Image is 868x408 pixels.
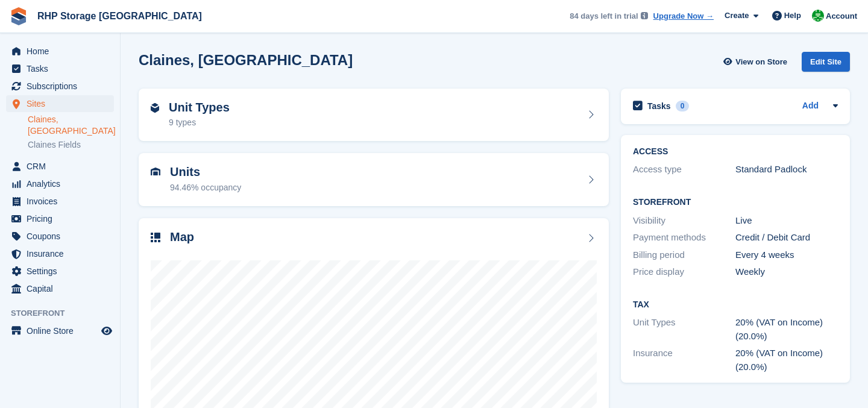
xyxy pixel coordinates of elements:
[6,95,114,112] a: menu
[11,307,120,319] span: Storefront
[633,198,838,207] h2: Storefront
[633,231,735,245] div: Payment methods
[139,153,609,206] a: Units 94.46% occupancy
[6,263,114,280] a: menu
[27,245,99,262] span: Insurance
[27,60,99,77] span: Tasks
[27,43,99,60] span: Home
[139,52,353,68] h2: Claines, [GEOGRAPHIC_DATA]
[812,10,824,22] img: Rod
[170,165,241,179] h2: Units
[802,52,850,72] div: Edit Site
[169,116,230,129] div: 9 types
[653,10,714,22] a: Upgrade Now →
[6,228,114,245] a: menu
[28,114,114,137] a: Claines, [GEOGRAPHIC_DATA]
[633,347,735,374] div: Insurance
[27,280,99,297] span: Capital
[570,10,638,22] span: 84 days left in trial
[151,168,160,176] img: unit-icn-7be61d7bf1b0ce9d3e12c5938cc71ed9869f7b940bace4675aadf7bd6d80202e.svg
[27,210,99,227] span: Pricing
[28,139,114,151] a: Claines Fields
[6,280,114,297] a: menu
[27,263,99,280] span: Settings
[27,322,99,339] span: Online Store
[6,78,114,95] a: menu
[735,265,838,279] div: Weekly
[735,163,838,177] div: Standard Padlock
[169,101,230,115] h2: Unit Types
[633,147,838,157] h2: ACCESS
[151,233,160,242] img: map-icn-33ee37083ee616e46c38cad1a60f524a97daa1e2b2c8c0bc3eb3415660979fc1.svg
[27,78,99,95] span: Subscriptions
[633,265,735,279] div: Price display
[676,101,690,111] div: 0
[6,210,114,227] a: menu
[139,89,609,142] a: Unit Types 9 types
[735,214,838,228] div: Live
[99,324,114,338] a: Preview store
[647,101,671,111] h2: Tasks
[6,193,114,210] a: menu
[725,10,749,22] span: Create
[633,214,735,228] div: Visibility
[802,99,819,113] a: Add
[10,7,28,25] img: stora-icon-8386f47178a22dfd0bd8f6a31ec36ba5ce8667c1dd55bd0f319d3a0aa187defe.svg
[633,248,735,262] div: Billing period
[6,245,114,262] a: menu
[633,316,735,343] div: Unit Types
[735,56,787,68] span: View on Store
[27,175,99,192] span: Analytics
[6,175,114,192] a: menu
[735,316,838,343] div: 20% (VAT on Income) (20.0%)
[33,6,207,26] a: RHP Storage [GEOGRAPHIC_DATA]
[27,228,99,245] span: Coupons
[826,10,857,22] span: Account
[6,43,114,60] a: menu
[27,95,99,112] span: Sites
[6,158,114,175] a: menu
[735,231,838,245] div: Credit / Debit Card
[633,163,735,177] div: Access type
[6,60,114,77] a: menu
[6,322,114,339] a: menu
[641,12,648,19] img: icon-info-grey-7440780725fd019a000dd9b08b2336e03edf1995a4989e88bcd33f0948082b44.svg
[735,248,838,262] div: Every 4 weeks
[27,193,99,210] span: Invoices
[633,300,838,310] h2: Tax
[722,52,792,72] a: View on Store
[735,347,838,374] div: 20% (VAT on Income) (20.0%)
[784,10,801,22] span: Help
[802,52,850,77] a: Edit Site
[151,103,159,113] img: unit-type-icn-2b2737a686de81e16bb02015468b77c625bbabd49415b5ef34ead5e3b44a266d.svg
[27,158,99,175] span: CRM
[170,230,194,244] h2: Map
[170,181,241,194] div: 94.46% occupancy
